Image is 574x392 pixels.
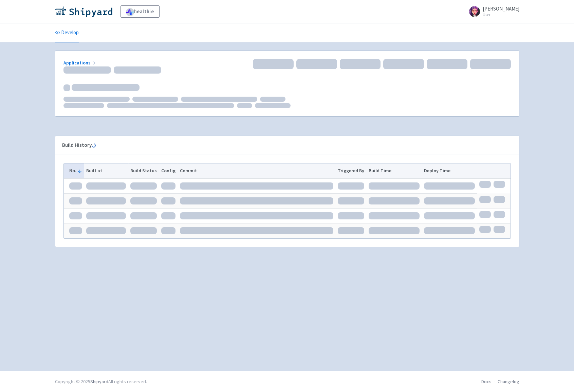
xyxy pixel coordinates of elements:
[128,163,159,178] th: Build Status
[62,141,501,149] div: Build History
[483,13,519,17] small: User
[465,6,519,17] a: [PERSON_NAME] User
[159,163,178,178] th: Config
[55,6,112,17] img: Shipyard logo
[69,167,82,174] button: No.
[498,378,519,385] a: Changelog
[481,378,492,385] a: Docs
[121,5,160,18] a: healthie
[55,378,147,385] div: Copyright © 2025 All rights reserved.
[90,378,108,385] a: Shipyard
[178,163,336,178] th: Commit
[367,163,422,178] th: Build Time
[336,163,367,178] th: Triggered By
[483,5,519,12] span: [PERSON_NAME]
[55,23,79,42] a: Develop
[63,60,97,66] a: Applications
[422,163,477,178] th: Deploy Time
[84,163,128,178] th: Built at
